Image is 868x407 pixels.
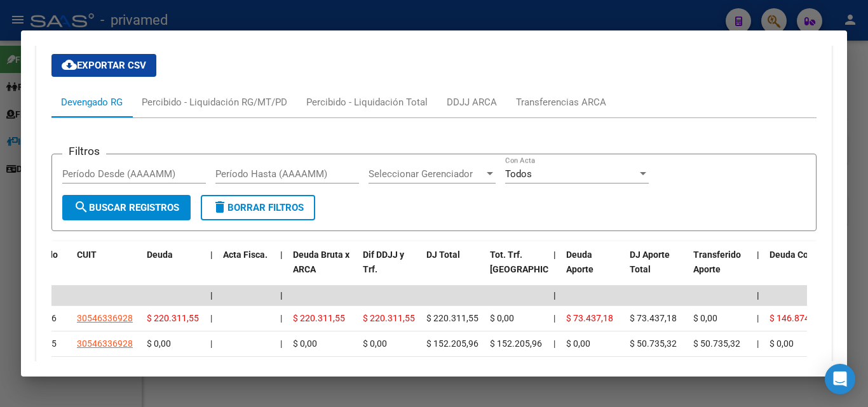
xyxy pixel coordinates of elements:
span: DJ Aporte Total [630,250,670,274]
div: Percibido - Liquidación RG/MT/PD [142,95,287,109]
div: Open Intercom Messenger [825,364,855,394]
span: | [210,313,212,323]
span: $ 73.437,18 [630,313,677,323]
mat-icon: search [74,199,89,215]
span: | [553,338,555,349]
span: Deuda Contr. [770,250,822,260]
span: | [210,290,213,300]
span: | [553,250,556,260]
span: Deuda Aporte [566,250,593,274]
span: $ 220.311,55 [363,313,415,323]
span: Deuda [147,250,173,260]
datatable-header-cell: CUIT [72,241,142,297]
span: Acta Fisca. [223,250,268,260]
span: Buscar Registros [74,202,179,213]
span: | [757,290,759,300]
span: $ 50.735,32 [630,338,677,349]
div: Percibido - Liquidación Total [306,95,428,109]
span: | [757,250,759,260]
span: $ 220.311,55 [293,313,345,323]
span: Transferido Aporte [693,250,741,274]
datatable-header-cell: Deuda [142,241,205,297]
div: Devengado RG [61,95,123,109]
datatable-header-cell: Dif DDJJ y Trf. [358,241,421,297]
span: $ 0,00 [770,338,794,349]
mat-icon: delete [212,199,227,215]
datatable-header-cell: | [548,241,561,297]
datatable-header-cell: DJ Total [421,241,485,297]
datatable-header-cell: Deuda Aporte [561,241,625,297]
button: Exportar CSV [51,54,156,77]
span: $ 0,00 [363,338,387,349]
span: CUIT [77,250,97,260]
span: $ 152.205,96 [490,338,542,349]
span: Deuda Bruta x ARCA [293,250,349,274]
span: | [210,338,212,349]
datatable-header-cell: | [275,241,288,297]
button: Buscar Registros [62,195,191,220]
span: Tot. Trf. [GEOGRAPHIC_DATA] [490,250,576,274]
span: | [757,313,759,323]
datatable-header-cell: Deuda Contr. [764,241,828,297]
span: | [280,338,282,349]
span: $ 0,00 [490,313,514,323]
datatable-header-cell: Acta Fisca. [218,241,275,297]
datatable-header-cell: | [752,241,764,297]
span: Borrar Filtros [212,202,304,213]
span: $ 0,00 [566,338,590,349]
span: 30546336928 [77,338,133,349]
datatable-header-cell: Deuda Bruta x ARCA [288,241,358,297]
span: $ 73.437,18 [566,313,613,323]
datatable-header-cell: Tot. Trf. Bruto [485,241,548,297]
datatable-header-cell: Transferido Aporte [688,241,752,297]
button: Borrar Filtros [201,195,315,220]
span: 30546336928 [77,313,133,323]
span: $ 0,00 [693,313,717,323]
div: Transferencias ARCA [516,95,606,109]
span: $ 220.311,55 [147,313,199,323]
span: $ 0,00 [147,338,171,349]
span: | [280,313,282,323]
span: | [553,313,555,323]
span: DJ Total [426,250,460,260]
h3: Filtros [62,144,106,158]
span: Todos [505,168,532,180]
span: | [210,250,213,260]
span: $ 152.205,96 [426,338,478,349]
span: Seleccionar Gerenciador [369,168,484,180]
span: Dif DDJJ y Trf. [363,250,404,274]
span: $ 220.311,55 [426,313,478,323]
span: $ 50.735,32 [693,338,740,349]
span: | [280,290,283,300]
span: $ 146.874,37 [770,313,822,323]
div: DDJJ ARCA [447,95,497,109]
span: | [280,250,283,260]
mat-icon: cloud_download [62,57,77,72]
span: $ 0,00 [293,338,317,349]
span: Exportar CSV [62,60,146,71]
datatable-header-cell: DJ Aporte Total [625,241,688,297]
span: | [757,338,759,349]
span: | [553,290,556,300]
datatable-header-cell: | [205,241,218,297]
